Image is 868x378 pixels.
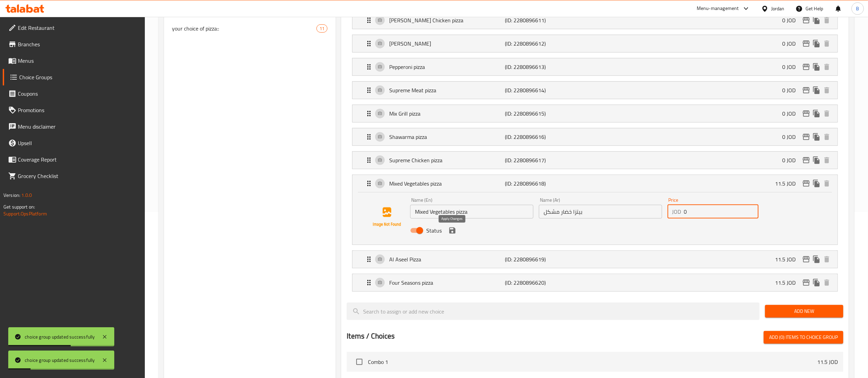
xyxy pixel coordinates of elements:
div: Expand [352,152,837,169]
p: [PERSON_NAME] [389,39,505,48]
button: edit [801,132,811,142]
button: edit [801,108,811,119]
p: 0 JOD [782,63,801,71]
a: Menus [3,52,145,69]
span: Get support on: [3,202,35,211]
p: 11.5 JOD [775,255,801,263]
a: Edit Restaurant [3,20,145,36]
button: duplicate [811,178,822,189]
span: 1.0.0 [21,191,32,200]
li: Expand [347,55,843,79]
span: Coverage Report [18,155,139,164]
button: duplicate [811,108,822,119]
div: Expand [352,175,837,192]
span: Add (0) items to choice group [769,333,838,342]
p: (ID: 2280896619) [505,255,582,263]
button: edit [801,38,811,49]
p: Four Seasons pizza [389,279,505,287]
button: duplicate [811,277,822,288]
div: Expand [352,251,837,268]
div: choice group updated successfully [25,333,95,341]
input: search [347,303,760,320]
p: 0 JOD [782,133,801,141]
button: edit [801,277,811,288]
p: Mixed Vegetables pizza [389,179,505,188]
a: Branches [3,36,145,52]
p: (ID: 2280896618) [505,179,582,188]
button: duplicate [811,38,822,49]
button: duplicate [811,85,822,95]
button: delete [822,38,832,49]
p: 11.5 JOD [817,358,838,366]
button: delete [822,15,832,25]
span: Combo 1 [368,358,817,366]
p: 0 JOD [782,16,801,24]
h2: Items / Choices [347,331,395,341]
p: 0 JOD [782,39,801,48]
input: Enter name Ar [539,205,662,218]
a: Choice Groups [3,69,145,85]
li: Expand [347,32,843,55]
span: Select choice [352,355,367,369]
a: Promotions [3,102,145,118]
li: Expand [347,102,843,125]
span: Branches [18,40,139,48]
a: Coverage Report [3,151,145,168]
span: Promotions [18,106,139,114]
span: B [856,5,859,12]
button: delete [822,132,832,142]
a: Support.OpsPlatform [3,209,47,218]
button: duplicate [811,132,822,142]
img: Mixed Vegetables pizza [365,195,409,239]
div: Expand [352,274,837,291]
div: Expand [352,105,837,122]
input: Enter name En [410,205,533,218]
p: (ID: 2280896612) [505,39,582,48]
button: delete [822,277,832,288]
li: Expand [347,271,843,294]
div: choice group updated successfully [25,356,95,364]
p: (ID: 2280896617) [505,156,582,164]
button: duplicate [811,155,822,165]
div: Expand [352,128,837,145]
button: edit [801,62,811,72]
li: Expand [347,79,843,102]
button: edit [801,155,811,165]
button: delete [822,108,832,119]
button: duplicate [811,62,822,72]
button: delete [822,178,832,189]
p: Supreme Meat pizza [389,86,505,94]
li: Expand [347,9,843,32]
p: Pepperoni pizza [389,63,505,71]
span: 11 [317,25,327,32]
a: Coupons [3,85,145,102]
li: Expand [347,149,843,172]
p: (ID: 2280896620) [505,279,582,287]
div: Choices [316,24,327,33]
button: Add (0) items to choice group [764,331,843,344]
p: 0 JOD [782,86,801,94]
p: (ID: 2280896616) [505,133,582,141]
li: Expand [347,248,843,271]
div: Expand [352,12,837,29]
button: delete [822,254,832,264]
li: ExpandMixed Vegetables pizzaName (En)Name (Ar)PriceJODStatussave [347,172,843,248]
button: edit [801,15,811,25]
button: edit [801,254,811,264]
span: Status [426,226,442,235]
p: Al Aseel Pizza [389,255,505,263]
button: delete [822,85,832,95]
span: your choice of pizza:: [172,24,317,33]
button: edit [801,85,811,95]
span: Menu disclaimer [18,122,139,131]
p: 0 JOD [782,109,801,118]
span: Version: [3,191,20,200]
p: (ID: 2280896611) [505,16,582,24]
li: Expand [347,125,843,149]
span: Choice Groups [19,73,139,81]
div: Expand [352,82,837,99]
p: 11.5 JOD [775,279,801,287]
span: Menus [18,57,139,65]
div: Expand [352,35,837,52]
p: 11.5 JOD [775,179,801,188]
